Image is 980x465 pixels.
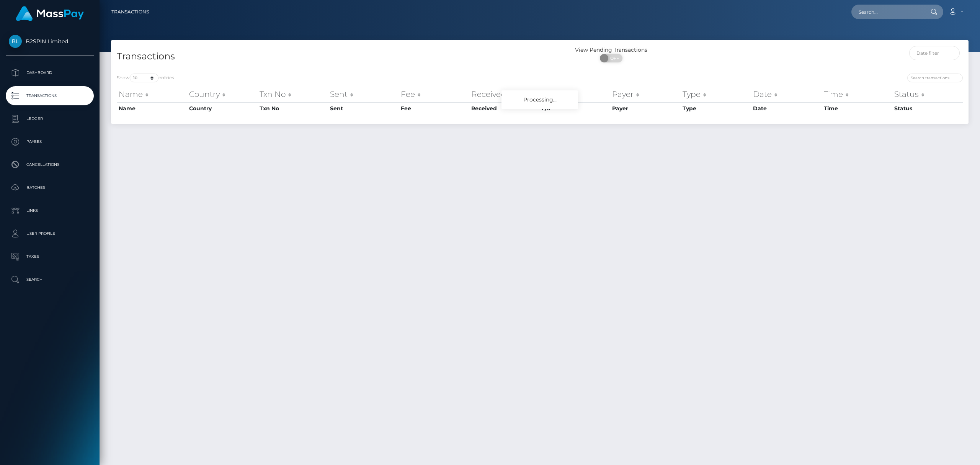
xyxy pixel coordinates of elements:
th: Sent [328,87,399,102]
th: Time [822,102,892,115]
input: Search transactions [907,74,963,82]
a: Links [6,201,94,220]
th: Received [469,102,540,115]
th: F/X [540,87,610,102]
p: Payees [9,136,91,147]
div: Processing... [501,90,578,109]
span: B2SPIN Limited [6,38,94,45]
h4: Transactions [117,50,534,63]
a: User Profile [6,224,94,243]
th: Type [681,102,751,115]
a: Payees [6,132,94,151]
a: Ledger [6,109,94,128]
th: Fee [399,102,469,115]
a: Search [6,270,94,289]
p: Links [9,205,91,216]
th: Received [469,87,540,102]
p: Search [9,274,91,285]
p: Taxes [9,251,91,262]
th: Txn No [258,102,328,115]
a: Batches [6,178,94,197]
p: Dashboard [9,67,91,79]
th: Payer [610,87,681,102]
label: Show entries [117,74,174,82]
a: Dashboard [6,63,94,82]
th: Country [187,102,258,115]
a: Taxes [6,247,94,266]
img: B2SPIN Limited [9,35,22,48]
img: MassPay Logo [16,6,84,21]
select: Showentries [130,74,158,82]
input: Search... [851,5,923,19]
th: Date [751,102,822,115]
mh: Status [894,89,919,99]
th: Sent [328,102,399,115]
th: Payer [610,102,681,115]
p: Cancellations [9,159,91,170]
p: Transactions [9,90,91,102]
th: Country [187,87,258,102]
th: Type [681,87,751,102]
th: Txn No [258,87,328,102]
input: Date filter [909,46,960,60]
mh: Status [894,105,912,112]
a: Transactions [111,4,149,20]
th: Name [117,87,187,102]
a: Cancellations [6,155,94,174]
span: OFF [604,54,623,62]
p: Ledger [9,113,91,124]
p: Batches [9,182,91,193]
th: Time [822,87,892,102]
div: View Pending Transactions [540,46,683,54]
th: Fee [399,87,469,102]
th: Date [751,87,822,102]
a: Transactions [6,86,94,105]
p: User Profile [9,228,91,239]
th: Name [117,102,187,115]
